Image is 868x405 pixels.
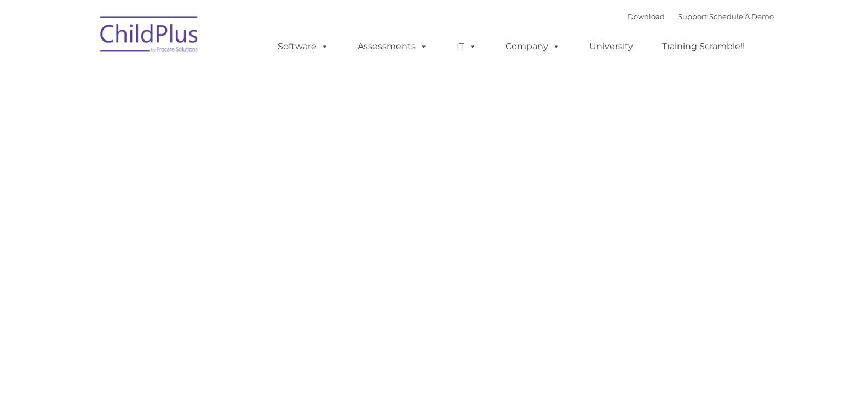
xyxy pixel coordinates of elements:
[628,12,665,21] a: Download
[446,36,487,58] a: IT
[267,36,340,58] a: Software
[495,36,571,58] a: Company
[678,12,707,21] a: Support
[651,36,756,58] a: Training Scramble!!
[628,12,774,21] font: |
[95,9,204,64] img: ChildPlus by Procare Solutions
[578,36,644,58] a: University
[347,36,439,58] a: Assessments
[709,12,774,21] a: Schedule A Demo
